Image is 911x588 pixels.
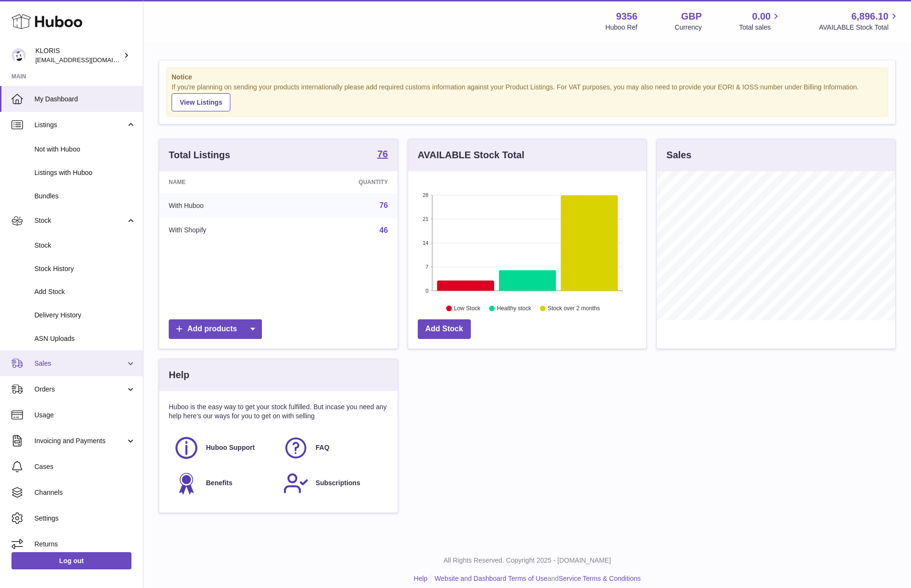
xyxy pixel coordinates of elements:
span: Delivery History [34,311,136,320]
a: Benefits [174,470,273,496]
a: 46 [380,226,388,234]
h3: Help [169,369,189,381]
span: Invoicing and Payments [34,436,126,446]
text: 7 [425,264,428,270]
a: View Listings [172,93,230,111]
p: All Rights Reserved. Copyright 2025 - [DOMAIN_NAME] [151,556,903,565]
text: Healthy stock [497,305,531,312]
span: Usage [34,411,136,420]
span: Subscriptions [315,479,360,488]
span: Stock [34,216,126,225]
text: 28 [423,192,428,198]
h3: Total Listings [169,149,230,162]
span: Settings [34,514,136,523]
span: Benefits [206,479,232,488]
a: Add products [169,319,262,339]
a: FAQ [283,435,383,461]
div: KLORIS [35,46,121,65]
a: Huboo Support [174,435,273,461]
a: 6,896.10 AVAILABLE Stock Total [819,10,900,32]
span: Add Stock [34,287,136,296]
strong: 9356 [616,10,638,23]
span: FAQ [315,443,329,452]
span: Returns [34,540,136,549]
span: Channels [34,488,136,497]
span: My Dashboard [34,95,136,104]
span: Not with Huboo [34,145,136,154]
text: 14 [423,240,428,246]
a: 76 [380,201,388,209]
span: AVAILABLE Stock Total [819,23,900,32]
span: Huboo Support [206,443,255,452]
span: 6,896.10 [851,10,889,23]
text: Low Stock [454,305,481,312]
a: Subscriptions [283,470,383,496]
span: Stock History [34,264,136,273]
span: Bundles [34,192,136,201]
span: Cases [34,462,136,471]
a: Add Stock [418,319,471,339]
a: Help [414,575,428,582]
strong: Notice [172,73,883,82]
img: huboo@kloriscbd.com [11,48,26,63]
strong: 76 [377,149,388,159]
h3: Sales [666,149,691,162]
p: Huboo is the easy way to get your stock fulfilled. But incase you need any help here's our ways f... [169,403,388,421]
div: Huboo Ref [606,23,638,32]
td: With Shopify [159,218,288,243]
li: and [431,574,640,583]
a: 76 [377,149,388,161]
th: Name [159,171,288,193]
strong: GBP [681,10,702,23]
td: With Huboo [159,193,288,218]
div: Currency [675,23,702,32]
a: Website and Dashboard Terms of Use [434,575,547,582]
span: Listings with Huboo [34,168,136,177]
span: 0.00 [752,10,771,23]
text: 0 [425,288,428,294]
span: Sales [34,359,126,368]
span: ASN Uploads [34,334,136,343]
a: Log out [11,552,131,569]
div: If you're planning on sending your products internationally please add required customs informati... [172,83,883,111]
text: Stock over 2 months [548,305,600,312]
span: Stock [34,241,136,250]
a: Service Terms & Conditions [559,575,641,582]
span: Total sales [739,23,781,32]
text: 21 [423,216,428,222]
span: [EMAIL_ADDRESS][DOMAIN_NAME] [35,56,141,64]
a: 0.00 Total sales [739,10,781,32]
h3: AVAILABLE Stock Total [418,149,524,162]
span: Listings [34,120,126,130]
span: Orders [34,385,126,394]
th: Quantity [288,171,398,193]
